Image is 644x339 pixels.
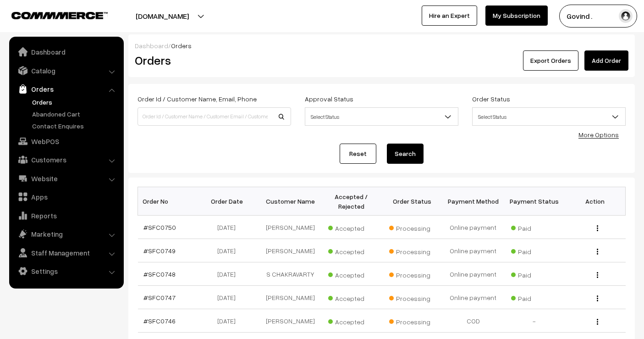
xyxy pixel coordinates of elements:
[443,286,504,309] td: Online payment
[340,144,376,164] a: Reset
[328,221,374,233] span: Accepted
[328,268,374,280] span: Accepted
[11,133,121,150] a: WebPOS
[260,216,321,239] td: [PERSON_NAME]
[11,9,92,20] a: COMMMERCE
[143,270,176,278] a: #SFC0748
[559,5,637,28] button: Govind .
[523,50,578,71] button: Export Orders
[135,42,168,50] a: Dashboard
[422,6,477,26] a: Hire an Expert
[443,216,504,239] td: Online payment
[30,97,121,107] a: Orders
[30,109,121,119] a: Abandoned Cart
[260,262,321,286] td: S CHAKRAVARTY
[11,44,121,60] a: Dashboard
[143,317,176,325] a: #SFC0746
[584,50,628,71] a: Add Order
[511,245,557,256] span: Paid
[382,187,443,216] th: Order Status
[260,239,321,262] td: [PERSON_NAME]
[199,187,260,216] th: Order Date
[143,294,176,301] a: #SFC0747
[511,221,557,233] span: Paid
[472,94,510,104] label: Order Status
[389,315,435,327] span: Processing
[504,309,565,333] td: -
[443,239,504,262] td: Online payment
[135,53,290,67] h2: Orders
[389,268,435,280] span: Processing
[11,12,108,19] img: COMMMERCE
[387,144,424,164] button: Search
[511,268,557,280] span: Paid
[443,262,504,286] td: Online payment
[473,109,625,125] span: Select Status
[260,286,321,309] td: [PERSON_NAME]
[321,187,382,216] th: Accepted / Rejected
[511,291,557,303] span: Paid
[138,107,291,126] input: Order Id / Customer Name / Customer Email / Customer Phone
[472,107,626,126] span: Select Status
[443,309,504,333] td: COD
[597,295,598,301] img: Menu
[578,131,619,139] a: More Options
[443,187,504,216] th: Payment Method
[11,189,121,205] a: Apps
[328,291,374,303] span: Accepted
[11,207,121,224] a: Reports
[11,81,121,97] a: Orders
[260,309,321,333] td: [PERSON_NAME]
[143,223,176,231] a: #SFC0750
[171,42,192,50] span: Orders
[11,151,121,168] a: Customers
[199,309,260,333] td: [DATE]
[565,187,626,216] th: Action
[305,94,353,104] label: Approval Status
[597,319,598,325] img: Menu
[619,9,633,23] img: user
[389,221,435,233] span: Processing
[389,245,435,256] span: Processing
[143,247,176,255] a: #SFC0749
[199,216,260,239] td: [DATE]
[389,291,435,303] span: Processing
[138,187,199,216] th: Order No
[597,225,598,231] img: Menu
[11,263,121,279] a: Settings
[138,94,257,104] label: Order Id / Customer Name, Email, Phone
[11,226,121,242] a: Marketing
[305,107,458,126] span: Select Status
[30,121,121,131] a: Contact Enquires
[135,41,628,50] div: /
[199,239,260,262] td: [DATE]
[11,170,121,187] a: Website
[199,286,260,309] td: [DATE]
[328,245,374,256] span: Accepted
[305,109,458,125] span: Select Status
[11,245,121,261] a: Staff Management
[260,187,321,216] th: Customer Name
[11,62,121,79] a: Catalog
[104,5,221,28] button: [DOMAIN_NAME]
[199,262,260,286] td: [DATE]
[597,249,598,255] img: Menu
[485,6,548,26] a: My Subscription
[504,187,565,216] th: Payment Status
[597,272,598,278] img: Menu
[328,315,374,327] span: Accepted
